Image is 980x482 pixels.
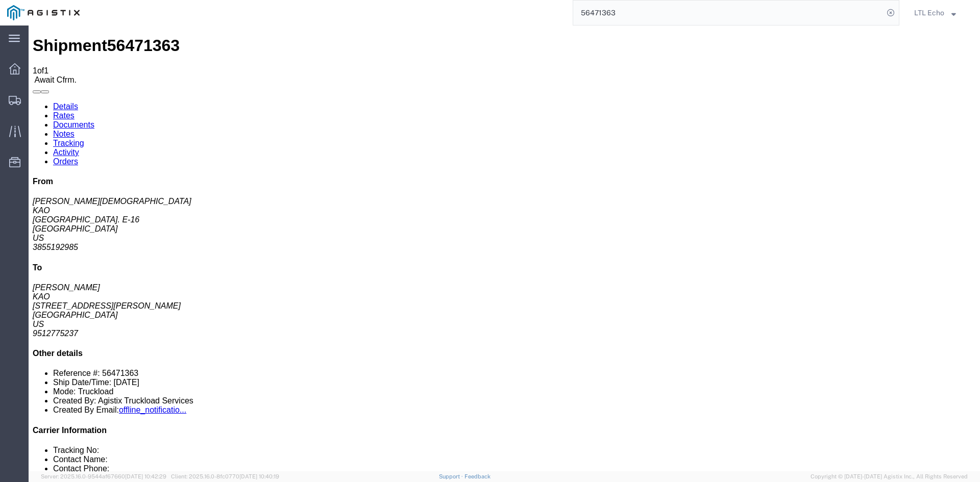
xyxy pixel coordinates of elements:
[171,473,279,479] span: Client: 2025.16.0-8fc0770
[464,473,491,479] a: Feedback
[439,473,464,479] a: Support
[29,26,980,471] iframe: To enrich screen reader interactions, please activate Accessibility in Grammarly extension settings
[914,7,944,18] span: LTL Echo
[811,472,968,481] span: Copyright © [DATE]-[DATE] Agistix Inc., All Rights Reserved
[125,473,166,479] span: [DATE] 10:42:29
[239,473,279,479] span: [DATE] 10:40:19
[7,5,80,20] img: logo
[573,1,884,25] input: Search for shipment number, reference number
[914,7,966,19] button: LTL Echo
[41,473,166,479] span: Server: 2025.16.0-9544af67660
